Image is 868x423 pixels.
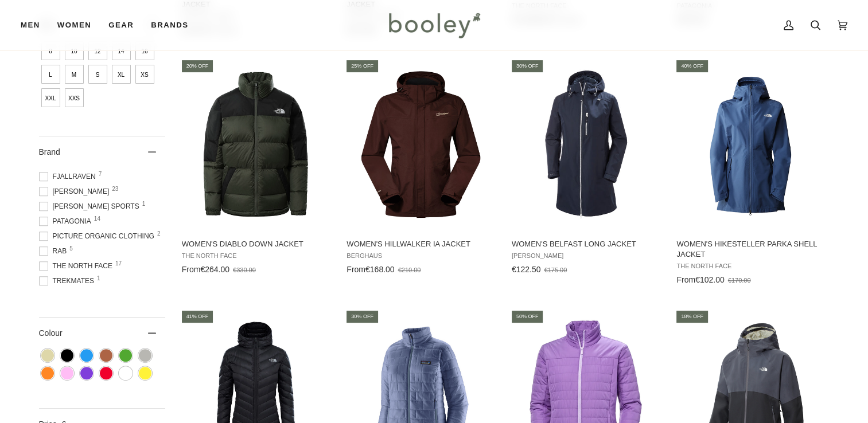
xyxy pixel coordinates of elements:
[347,239,495,249] span: Women's Hillwalker IA Jacket
[135,65,154,84] span: Size: XS
[347,252,495,260] span: Berghaus
[676,275,695,284] span: From
[41,367,54,379] span: Colour: Orange
[200,265,229,274] span: €264.00
[100,367,112,379] span: Colour: Red
[39,328,71,338] span: Colour
[39,201,143,211] span: [PERSON_NAME] Sports
[365,265,395,274] span: €168.00
[39,276,98,286] span: Trekmates
[182,60,213,72] div: 20% off
[41,349,54,362] span: Colour: Beige
[676,263,825,270] span: The North Face
[39,246,71,256] span: Rab
[142,201,146,207] span: 1
[119,349,132,362] span: Colour: Green
[100,349,112,362] span: Colour: Brown
[139,367,151,379] span: Colour: Yellow
[347,311,378,323] div: 30% off
[512,239,660,249] span: Women's Belfast Long Jacket
[512,60,543,72] div: 30% off
[39,171,99,182] span: Fjallraven
[512,311,543,323] div: 50% off
[61,367,73,379] span: Colour: Pink
[675,58,827,289] a: Women's Hikesteller Parka Shell Jacket
[61,349,73,362] span: Colour: Black
[115,261,122,267] span: 17
[182,252,330,260] span: The North Face
[676,239,825,260] span: Women's Hikesteller Parka Shell Jacket
[544,267,567,273] span: €175.00
[728,277,751,284] span: €170.00
[182,311,213,323] div: 41% off
[39,261,116,271] span: The North Face
[39,231,158,241] span: Picture Organic Clothing
[139,349,151,362] span: Colour: Grey
[157,231,161,237] span: 2
[151,19,188,31] span: Brands
[180,69,332,221] img: The North Face Women's Diablo Down Jacket Thyme / TNF Black - Booley Galway
[675,69,827,221] img: The North Face Women’s Hikesteller Parka Shell Jacket Shady Blue - Booley Galway
[39,216,95,226] span: Patagonia
[21,19,40,31] span: Men
[233,267,256,273] span: €330.00
[119,367,132,379] span: Colour: White
[69,246,73,252] span: 5
[676,311,708,323] div: 18% off
[57,19,91,31] span: Women
[398,267,421,273] span: €210.00
[512,265,541,274] span: €122.50
[510,69,662,221] img: Helly Hansen Women's Belfast Long Jacket Navy - Booley Galway
[182,265,201,274] span: From
[510,58,662,279] a: Women's Belfast Long Jacket
[182,239,330,249] span: Women's Diablo Down Jacket
[94,216,100,222] span: 14
[676,60,708,72] div: 40% off
[345,58,497,279] a: Women's Hillwalker IA Jacket
[695,275,725,284] span: €102.00
[512,252,660,260] span: [PERSON_NAME]
[39,186,113,197] span: [PERSON_NAME]
[97,276,100,281] span: 1
[347,265,365,274] span: From
[384,9,484,42] img: Booley
[41,65,60,84] span: Size: L
[345,69,497,221] img: Berghaus Women's Hillwalker IA Shell Jacket Cedar Brown - Booley Galway
[41,88,60,107] span: Size: XXL
[108,19,134,31] span: Gear
[180,58,332,279] a: Women's Diablo Down Jacket
[80,367,93,379] span: Colour: Purple
[65,65,84,84] span: Size: M
[39,147,60,156] span: Brand
[347,60,378,72] div: 25% off
[112,186,118,192] span: 23
[112,65,131,84] span: Size: XL
[99,171,102,177] span: 7
[80,349,93,362] span: Colour: Blue
[65,88,84,107] span: Size: XXS
[88,65,107,84] span: Size: S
